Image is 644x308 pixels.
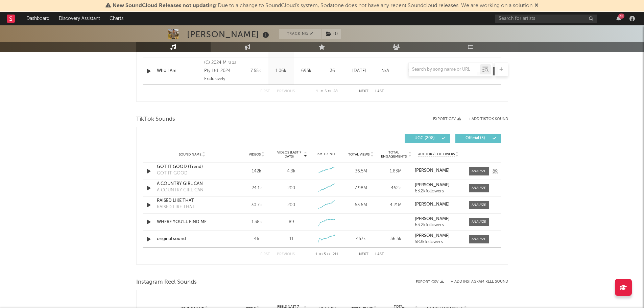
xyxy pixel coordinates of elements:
button: Next [359,90,368,93]
button: UGC(208) [405,134,450,143]
div: 11 [289,236,293,242]
div: 7.98M [345,185,377,192]
a: GOT IT GOOD (Trend) [157,164,228,170]
button: Tracking [279,29,321,39]
div: 4.3k [287,168,295,175]
span: Total Views [348,152,369,157]
a: A COUNTRY GIRL CAN [157,181,228,187]
strong: [PERSON_NAME] [415,217,450,221]
span: Official ( 3 ) [460,136,491,140]
span: Total Engagements [380,150,407,159]
span: Videos [249,152,261,157]
a: [PERSON_NAME] [415,217,462,221]
div: 1 5 28 [308,88,345,96]
div: A COUNTRY GIRL CAN [157,187,204,194]
a: original sound [157,236,228,242]
a: Dashboard [22,12,54,25]
div: 462k [380,185,411,192]
a: [PERSON_NAME] [415,183,462,188]
div: 46 [241,236,272,242]
div: 4.21M [380,202,411,209]
div: 583k followers [415,240,462,244]
span: Videos (last 7 days) [276,150,303,159]
button: + Add TikTok Sound [461,117,508,121]
span: of [327,253,331,256]
strong: [PERSON_NAME] [415,202,450,207]
span: Instagram Reel Sounds [136,278,197,286]
button: Official(3) [455,134,501,143]
button: Previous [277,253,295,256]
span: : Due to a change to SoundCloud's system, Sodatone does not have any recent Soundcloud releases. ... [113,3,532,8]
strong: [PERSON_NAME] [415,234,450,238]
a: Discovery Assistant [54,12,105,25]
span: of [328,90,332,93]
div: RAISED LIKE THAT [157,204,195,211]
button: (1) [322,29,341,39]
span: New SoundCloud Releases not updating [113,3,216,8]
div: 6M Trend [310,152,342,157]
button: First [260,253,270,256]
span: Author / Followers [418,152,455,157]
div: 32 [618,14,624,19]
div: 142k [241,168,272,175]
div: (C) 2024 Mirabai Pty Ltd. 2024 Exclusively licensed to Australian Broadcasting Corporation [204,59,241,83]
input: Search for artists [495,15,597,23]
div: 24.1k [241,185,272,192]
a: RAISED LIKE THAT [157,197,228,204]
div: 200 [287,185,295,192]
span: to [318,253,323,256]
div: 36.5k [380,236,411,242]
button: 32 [616,16,621,21]
div: 89 [289,219,294,226]
input: Search by song name or URL [409,67,480,72]
div: 63.2k followers [415,189,462,194]
span: Sound Name [179,152,201,157]
a: [PERSON_NAME] [415,234,462,238]
button: Export CSV [416,280,444,284]
span: to [319,90,323,93]
div: 63.6M [345,202,377,209]
button: Last [375,90,384,93]
div: 1.83M [380,168,411,175]
button: + Add TikTok Sound [468,117,508,121]
div: + Add Instagram Reel Sound [444,280,508,284]
button: Last [375,253,384,256]
div: 30.7k [241,202,272,209]
span: ( 1 ) [321,29,341,39]
strong: [PERSON_NAME] [415,183,450,187]
span: TikTok Sounds [136,115,175,123]
a: [PERSON_NAME] [415,202,462,207]
a: Charts [105,12,128,25]
strong: [PERSON_NAME] [415,168,450,173]
button: + Add Instagram Reel Sound [451,280,508,284]
span: UGC ( 208 ) [409,136,440,140]
div: [PERSON_NAME] [187,29,271,40]
button: Next [359,253,368,256]
div: 1 5 211 [308,251,345,259]
div: 1.38k [241,219,272,226]
a: WHERE YOU'LL FIND ME [157,219,228,226]
div: 36.5M [345,168,377,175]
div: 457k [345,236,377,242]
div: 63.2k followers [415,223,462,228]
a: [PERSON_NAME] [415,168,462,173]
button: Export CSV [433,117,461,121]
span: Dismiss [534,3,539,8]
button: Previous [277,90,295,93]
div: 200 [287,202,295,209]
button: First [260,90,270,93]
div: GOT IT GOOD [157,170,188,177]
